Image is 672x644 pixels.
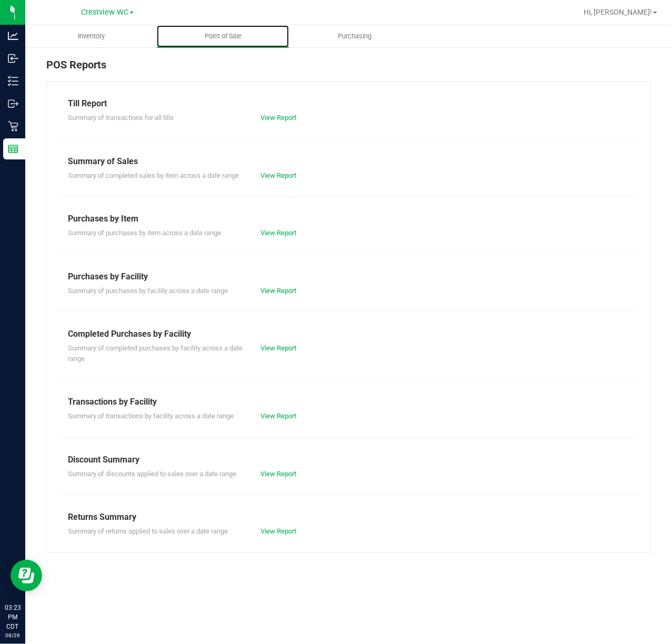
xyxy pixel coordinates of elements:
div: Returns Summary [68,511,629,524]
inline-svg: Analytics [8,31,18,41]
span: Point of Sale [190,32,256,41]
span: Crestview WC [81,8,128,17]
p: 08/26 [5,631,21,639]
span: Summary of transactions by facility across a date range [68,412,234,420]
a: View Report [260,229,296,237]
iframe: Resource center [11,560,42,591]
div: Purchases by Item [68,213,629,225]
inline-svg: Inventory [8,76,18,86]
a: Point of Sale [157,25,288,47]
a: View Report [260,412,296,420]
a: Purchasing [289,25,420,47]
span: Summary of transactions for all tills [68,114,174,122]
p: 03:23 PM CDT [5,603,21,631]
inline-svg: Retail [8,121,18,132]
a: View Report [260,470,296,478]
span: Summary of purchases by item across a date range [68,229,221,237]
inline-svg: Inbound [8,53,18,64]
span: Hi, [PERSON_NAME]! [584,8,652,16]
div: Summary of Sales [68,155,629,168]
inline-svg: Reports [8,144,18,154]
inline-svg: Outbound [8,98,18,109]
span: Summary of discounts applied to sales over a date range [68,470,236,478]
div: Discount Summary [68,454,629,466]
div: Transactions by Facility [68,396,629,408]
span: Summary of returns applied to sales over a date range [68,527,228,535]
span: Purchasing [324,32,386,41]
a: View Report [260,527,296,535]
div: Completed Purchases by Facility [68,328,629,340]
a: View Report [260,287,296,295]
div: Purchases by Facility [68,270,629,283]
a: Inventory [25,25,157,47]
div: POS Reports [46,57,651,81]
a: View Report [260,114,296,122]
span: Summary of completed purchases by facility across a date range [68,344,243,363]
a: View Report [260,172,296,179]
a: View Report [260,344,296,352]
span: Summary of purchases by facility across a date range [68,287,228,295]
div: Till Report [68,97,629,110]
span: Summary of completed sales by item across a date range [68,172,239,179]
span: Inventory [64,32,119,41]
